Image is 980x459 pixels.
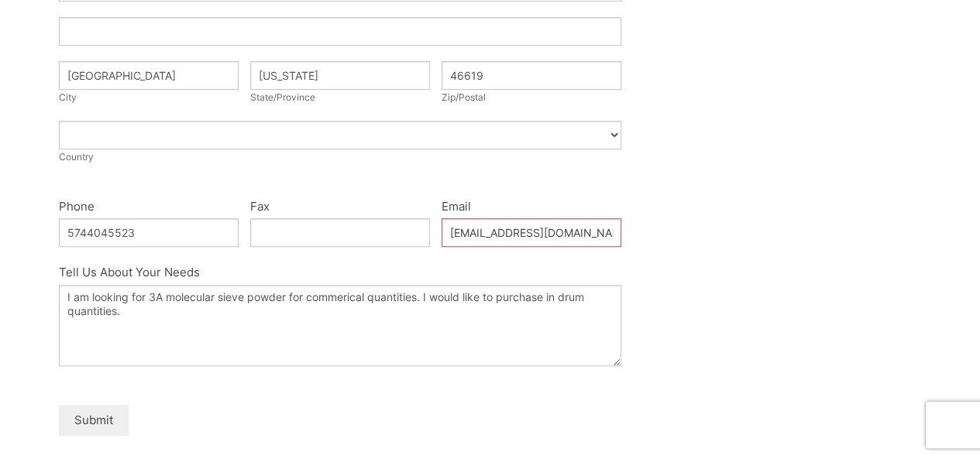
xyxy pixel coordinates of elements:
label: Fax [250,197,430,219]
label: Phone [59,197,239,219]
div: State/Province [250,90,430,105]
label: Tell Us About Your Needs [59,262,621,285]
div: Country [59,149,621,165]
div: Zip/Postal [442,90,621,105]
label: Email [442,197,621,219]
div: City [59,90,239,105]
button: Submit [59,405,129,435]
